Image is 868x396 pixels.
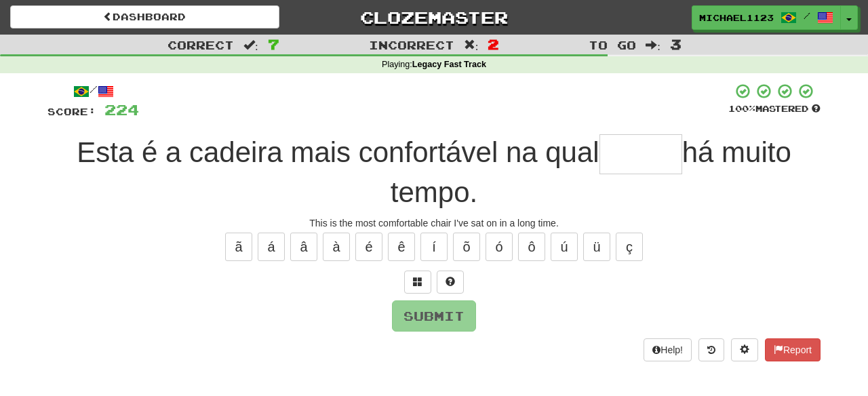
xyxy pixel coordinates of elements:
button: ê [388,233,415,261]
a: Clozemaster [300,5,569,29]
button: Round history (alt+y) [698,338,724,361]
span: michael1123 [699,12,774,24]
span: : [646,39,660,51]
button: ú [551,233,578,261]
div: Mastered [728,103,821,115]
button: ç [616,233,643,261]
button: Report [765,338,821,361]
a: michael1123 / [692,5,841,30]
span: 7 [268,36,279,52]
button: à [323,233,350,261]
span: 3 [670,36,682,52]
button: Single letter hint - you only get 1 per sentence and score half the points! alt+h [437,271,464,294]
span: / [804,11,810,20]
button: õ [453,233,480,261]
strong: Legacy Fast Track [412,60,486,69]
span: 224 [104,101,139,118]
button: â [290,233,317,261]
div: / [47,83,139,100]
button: Switch sentence to multiple choice alt+p [404,271,431,294]
span: Incorrect [369,38,454,52]
a: Dashboard [10,5,279,28]
span: Esta é a cadeira mais confortável na qual [77,136,599,168]
span: : [243,39,258,51]
span: 2 [488,36,499,52]
button: á [258,233,285,261]
button: é [355,233,382,261]
button: ü [583,233,610,261]
span: Correct [167,38,234,52]
button: ó [486,233,513,261]
div: This is the most comfortable chair I've sat on in a long time. [47,216,821,230]
span: há muito tempo. [391,136,791,208]
button: í [420,233,448,261]
button: ã [225,233,252,261]
button: ô [518,233,545,261]
span: : [464,39,479,51]
button: Help! [644,338,692,361]
span: 100 % [728,103,755,114]
button: Submit [392,300,476,332]
span: Score: [47,106,96,117]
span: To go [589,38,636,52]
